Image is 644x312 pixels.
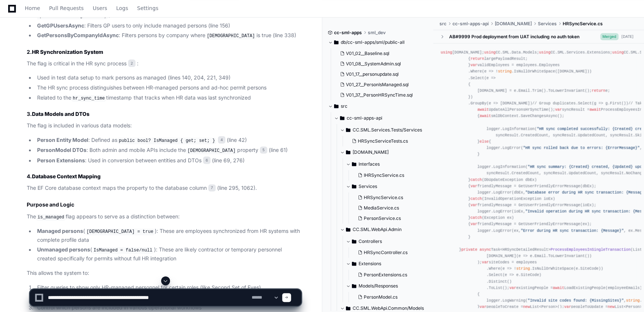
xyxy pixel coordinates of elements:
span: 4 [218,136,225,143]
span: 6 [203,156,210,164]
button: V01_37__PersonHRSyncTime.sql [337,90,424,100]
button: CC.SML.WebApi.Admin [340,224,434,235]
svg: Directory [352,237,356,246]
li: : Both admin and mobile APIs include the property (line 61) [35,146,301,155]
button: PersonExtensions.cs [355,270,429,280]
button: src [328,100,428,112]
svg: Directory [346,225,350,234]
button: V01_02__Baseline.sql [337,48,424,59]
li: Related to the timestamp that tracks when HR data was last synchronized [35,94,301,103]
button: CC.SML.Services.Tests/Services [340,124,434,136]
span: catch [470,196,482,201]
p: The flag appears to serve as a distinction between: [27,212,301,221]
button: HRSyncServiceTests.cs [349,136,429,146]
span: 5 [260,146,267,154]
button: V01_08__SystemAdmin.sql [337,59,424,69]
span: Controllers [359,238,382,244]
p: The flag is critical in the HR sync process : [27,59,301,68]
h3: 3. [27,110,301,118]
span: Users [93,6,107,10]
span: Logs [116,6,128,10]
strong: Person Extensions [37,157,85,163]
span: 7 [208,184,216,192]
span: ProcessEmployeesInSingleTransaction [550,247,631,252]
span: IHRSyncService.cs [364,172,404,178]
span: await [480,114,491,118]
button: Extensions [346,258,434,270]
code: [DEMOGRAPHIC_DATA] [205,33,256,39]
strong: Person Entity Model [37,137,88,143]
strong: PersonModel DTOs [37,147,86,153]
span: Home [25,6,40,10]
p: The EF Core database context maps the property to the database column (line 295, 1062). [27,184,301,192]
code: hr_sync_time [71,95,106,102]
svg: Directory [352,160,356,169]
span: MediaService.cs [364,205,399,211]
span: private [461,247,477,252]
h2: Purpose and Logic [27,201,301,208]
li: : Defined as (line 42) [35,136,301,145]
button: IHRSyncService.cs [355,170,429,181]
span: var [470,63,477,67]
span: HRSyncService.cs [364,195,403,201]
svg: Directory [346,126,350,134]
li: : Used in conversion between entities and DTOs (line 69, 276) [35,156,301,165]
span: cc-sml-apps [334,30,362,36]
code: [DEMOGRAPHIC_DATA] [186,147,237,154]
code: IsManaged = false/null [92,247,154,254]
div: [DATE] [621,34,634,39]
span: PersonExtensions.cs [364,272,407,278]
strong: GetGPUsersAsync [37,22,84,29]
svg: Directory [340,114,344,123]
svg: Directory [352,182,356,191]
span: Interfaces [359,161,380,167]
span: Merged [600,33,618,40]
span: PersonService.cs [364,215,401,221]
div: AB#9999 Prod deployment from UAT including no auth token [449,34,579,40]
span: [DOMAIN_NAME] [353,149,389,155]
span: V01_08__SystemAdmin.sql [346,61,401,67]
span: var [470,222,477,226]
span: Pull Requests [49,6,84,10]
span: V01_37__PersonHRSyncTime.sql [346,92,413,98]
span: return [592,88,605,93]
span: [DOMAIN_NAME] [494,21,532,27]
span: HRSyncController.cs [364,250,408,256]
span: cc-sml-apps-api [347,115,382,121]
span: db/cc-sml-apps/sml/public-all [341,39,405,45]
p: This allows the system to: [27,269,301,277]
span: async [480,247,491,252]
li: Used in test data setup to mark persons as managed (lines 140, 204, 221, 349) [35,74,301,82]
span: V01_27__PersonIsManaged.sql [346,82,409,88]
svg: Directory [334,38,339,47]
span: using [484,50,496,55]
span: using [612,50,624,55]
code: public bool? IsManaged { get; set; } [117,137,216,144]
span: HRSyncServiceTests.cs [358,138,408,144]
button: V01_17__personupdate.sql [337,69,424,79]
h3: 4. [27,173,301,180]
span: sml_dev [368,30,386,36]
span: cc-sml-apps-api [452,21,488,27]
strong: GetPersonsByCompanyIdAsync [37,32,119,38]
svg: Directory [352,259,356,268]
button: V01_27__PersonIsManaged.sql [337,79,424,90]
span: HRSyncService.cs [562,21,602,27]
span: // Group duplicates [532,101,576,105]
li: : Filters GP users to only include managed persons (line 156) [35,22,301,30]
span: catch [470,215,482,220]
li: ( ): These are employees synchronized from HR systems with complete profile data [35,227,301,244]
span: 2 [128,59,135,67]
svg: Directory [346,148,350,157]
span: using [539,50,550,55]
p: The flag is included in various data models: [27,121,301,130]
span: using [441,50,452,55]
button: MediaService.cs [355,203,429,213]
strong: Unmanaged persons [37,246,90,253]
span: V01_02__Baseline.sql [346,51,389,56]
span: await [477,107,489,112]
span: string [498,69,511,74]
button: db/cc-sml-apps/sml/public-all [328,36,428,48]
strong: Managed persons [37,228,83,234]
strong: HR Synchronization System [32,49,103,55]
